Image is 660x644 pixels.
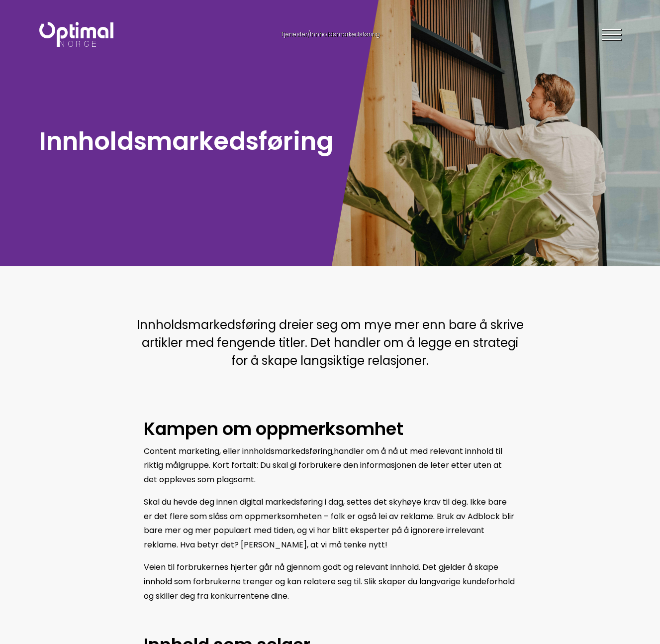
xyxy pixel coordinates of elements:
span: Content marketing, eller innholdsmarkedsføring [144,445,332,457]
img: Optimal Norge [39,22,113,47]
span: Innholdsmarkedsføring dreier seg om mye mer enn bare å skrive artikler med fengende titler. Det h... [137,317,524,369]
span: Veien til forbrukernes hjerter går nå gjennom godt og relevant innhold. Det gjelder å skape innho... [144,561,515,602]
span: Innholdsmarkedsføring [310,30,380,38]
span: , [332,445,334,457]
a: Tjenester [281,30,307,38]
div: / [238,30,422,39]
h1: Innholdsmarkedsføring [39,125,333,157]
b: Kampen om oppmerksomhet [144,417,403,441]
span: handler om å nå ut med relevant innhold til riktig målgruppe. Kort fortalt: Du skal gi forbrukere... [144,445,502,486]
span: Skal du hevde deg innen digital markedsføring i dag, settes det skyhøye krav til deg. Ikke bare e... [144,496,514,550]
